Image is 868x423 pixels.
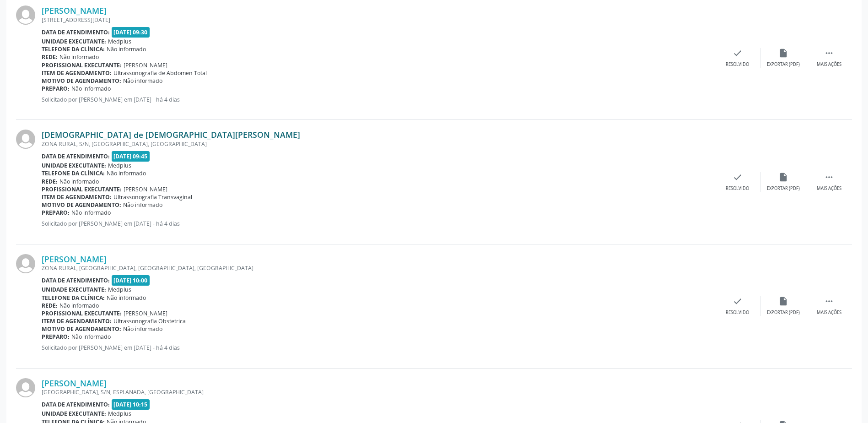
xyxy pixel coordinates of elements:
[16,378,35,397] img: img
[123,77,162,85] span: Não informado
[817,185,841,192] div: Mais ações
[42,378,107,388] a: [PERSON_NAME]
[112,27,150,38] span: [DATE] 09:30
[123,201,162,209] span: Não informado
[71,209,111,217] span: Não informado
[42,201,121,209] b: Motivo de agendamento:
[123,325,162,333] span: Não informado
[16,254,35,273] img: img
[108,410,131,418] span: Medplus
[778,48,788,58] i: insert_drive_file
[113,317,186,325] span: Ultrassonografia Obstetrica
[42,61,122,69] b: Profissional executante:
[42,410,106,418] b: Unidade executante:
[42,5,107,16] a: [PERSON_NAME]
[767,61,800,68] div: Exportar (PDF)
[124,61,167,69] span: [PERSON_NAME]
[42,140,715,148] div: ZONA RURAL, S/N, [GEOGRAPHIC_DATA], [GEOGRAPHIC_DATA]
[124,185,167,193] span: [PERSON_NAME]
[107,169,146,177] span: Não informado
[42,294,105,302] b: Telefone da clínica:
[113,193,192,201] span: Ultrassonografia Transvaginal
[16,130,35,149] img: img
[42,302,58,309] b: Rede:
[42,85,70,92] b: Preparo:
[42,152,110,160] b: Data de atendimento:
[42,178,58,185] b: Rede:
[59,53,99,61] span: Não informado
[42,77,121,85] b: Motivo de agendamento:
[42,254,107,264] a: [PERSON_NAME]
[42,169,105,177] b: Telefone da clínica:
[42,317,112,325] b: Item de agendamento:
[112,275,150,286] span: [DATE] 10:00
[71,85,111,92] span: Não informado
[817,61,841,68] div: Mais ações
[42,16,715,24] div: [STREET_ADDRESS][DATE]
[42,28,110,36] b: Data de atendimento:
[42,53,58,61] b: Rede:
[42,333,70,341] b: Preparo:
[824,296,834,306] i: 
[42,96,715,103] p: Solicitado por [PERSON_NAME] em [DATE] - há 4 dias
[124,309,167,317] span: [PERSON_NAME]
[108,162,131,169] span: Medplus
[42,277,110,284] b: Data de atendimento:
[42,209,70,217] b: Preparo:
[42,185,122,193] b: Profissional executante:
[112,151,150,162] span: [DATE] 09:45
[42,45,105,53] b: Telefone da clínica:
[112,399,150,410] span: [DATE] 10:15
[42,325,121,333] b: Motivo de agendamento:
[42,264,715,272] div: ZONA RURAL, [GEOGRAPHIC_DATA], [GEOGRAPHIC_DATA], [GEOGRAPHIC_DATA]
[42,193,112,201] b: Item de agendamento:
[42,130,300,140] a: [DEMOGRAPHIC_DATA] de [DEMOGRAPHIC_DATA][PERSON_NAME]
[733,48,743,58] i: check
[767,309,800,316] div: Exportar (PDF)
[778,172,788,182] i: insert_drive_file
[59,302,99,309] span: Não informado
[107,294,146,302] span: Não informado
[42,38,106,45] b: Unidade executante:
[42,344,715,352] p: Solicitado por [PERSON_NAME] em [DATE] - há 4 dias
[71,333,111,341] span: Não informado
[733,296,743,306] i: check
[733,172,743,182] i: check
[778,296,788,306] i: insert_drive_file
[726,61,749,68] div: Resolvido
[59,178,99,185] span: Não informado
[42,162,106,169] b: Unidade executante:
[42,69,112,77] b: Item de agendamento:
[726,185,749,192] div: Resolvido
[16,5,35,25] img: img
[42,388,715,396] div: [GEOGRAPHIC_DATA], S/N, ESPLANADA, [GEOGRAPHIC_DATA]
[726,309,749,316] div: Resolvido
[42,220,715,228] p: Solicitado por [PERSON_NAME] em [DATE] - há 4 dias
[824,48,834,58] i: 
[824,172,834,182] i: 
[108,38,131,45] span: Medplus
[42,309,122,317] b: Profissional executante:
[42,401,110,408] b: Data de atendimento:
[113,69,207,77] span: Ultrassonografia de Abdomen Total
[817,309,841,316] div: Mais ações
[107,45,146,53] span: Não informado
[42,286,106,293] b: Unidade executante:
[767,185,800,192] div: Exportar (PDF)
[108,286,131,293] span: Medplus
